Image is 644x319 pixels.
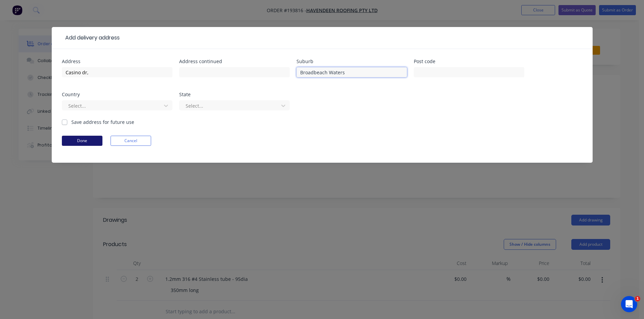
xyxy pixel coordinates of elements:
div: Add delivery address [62,34,120,42]
div: Address [62,59,172,64]
div: Suburb [296,59,407,64]
iframe: Intercom live chat [621,296,637,312]
label: Save address for future use [71,118,134,126]
button: Cancel [111,136,151,146]
div: Address continued [179,59,290,64]
div: Post code [414,59,524,64]
span: 1 [635,296,640,301]
div: State [179,92,290,97]
button: Done [62,136,102,146]
div: Country [62,92,172,97]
